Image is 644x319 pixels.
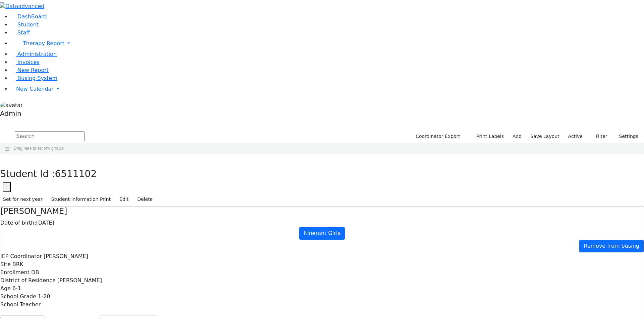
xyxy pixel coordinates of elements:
[23,40,64,47] span: Therapy Report
[509,131,525,142] a: Add
[11,21,39,28] a: Student
[469,131,507,142] button: Print Labels
[527,131,562,142] button: Save Layout
[579,240,644,252] a: Remove from busing
[12,261,23,267] span: BRK
[565,131,586,142] label: Active
[17,67,49,73] span: New Report
[0,268,30,276] label: Enrollment
[0,260,11,268] label: Site
[0,252,42,260] label: IEP Coordinator
[116,194,131,205] button: Edit
[11,37,644,50] a: Therapy Report
[17,51,57,57] span: Administration
[0,219,36,227] label: Date of birth:
[38,293,50,300] span: 1-20
[57,277,102,284] span: [PERSON_NAME]
[17,13,47,20] span: DashBoard
[134,194,156,205] button: Delete
[11,82,644,96] a: New Calendar
[587,131,610,142] button: Filter
[15,131,85,141] input: Search
[17,29,30,36] span: Staff
[11,75,57,81] a: Busing System
[17,21,39,28] span: Student
[17,59,40,65] span: Invoices
[11,67,49,73] a: New Report
[0,219,644,227] div: [DATE]
[0,285,11,293] label: Age
[31,269,39,275] span: DB
[411,131,463,142] button: Coordinator Export
[11,13,47,20] a: DashBoard
[12,285,21,292] span: 6-1
[11,59,40,65] a: Invoices
[0,207,644,216] h4: [PERSON_NAME]
[17,75,57,81] span: Busing System
[0,293,36,301] label: School Grade
[0,301,41,309] label: School Teacher
[0,276,56,285] label: District of Residence
[16,86,54,92] span: New Calendar
[48,194,114,205] button: Student Information Print
[584,243,639,249] span: Remove from busing
[44,253,88,259] span: [PERSON_NAME]
[14,146,64,151] span: Drag here to set row groups
[11,51,57,57] a: Administration
[11,29,30,36] a: Staff
[610,131,641,142] button: Settings
[299,227,345,240] a: Itinerant Girls
[55,168,97,179] span: 6511102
